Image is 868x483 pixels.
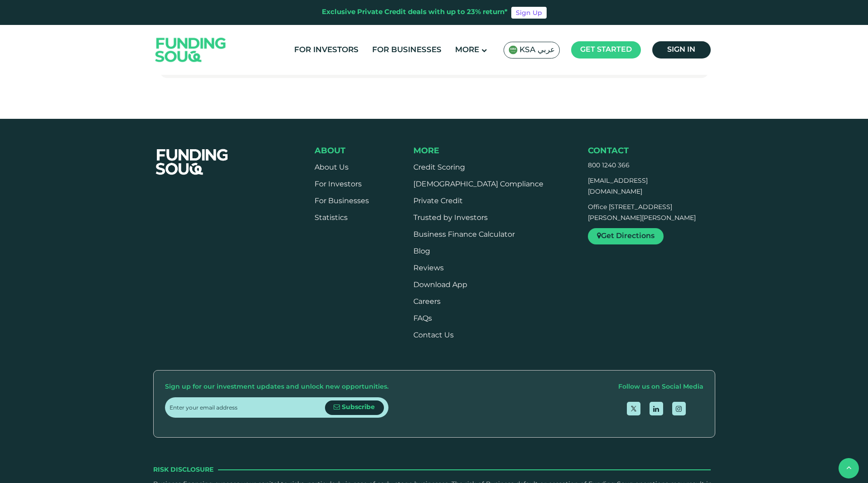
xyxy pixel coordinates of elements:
[292,43,361,58] a: For Investors
[325,400,384,415] button: Subscribe
[509,45,518,54] img: SA Flag
[588,162,630,169] a: 800 1240 366
[627,402,640,415] a: open Twitter
[413,181,543,188] a: [DEMOGRAPHIC_DATA] Compliance
[413,315,432,322] a: FAQs
[588,178,648,195] a: [EMAIL_ADDRESS][DOMAIN_NAME]
[413,215,488,221] a: Trusted by Investors
[315,215,348,221] a: Statistics
[153,465,213,475] span: Risk Disclosure
[618,382,703,393] div: Follow us on Social Media
[342,404,375,410] span: Subscribe
[170,397,325,418] input: Enter your email address
[580,46,632,53] span: Get started
[165,382,388,393] div: Sign up for our investment updates and unlock new opportunities.
[315,198,369,205] a: For Businesses
[413,298,441,305] span: Careers
[147,138,238,186] img: FooterLogo
[672,402,686,415] a: open Instagram
[315,164,349,171] a: About Us
[588,228,664,244] a: Get Directions
[413,248,430,255] a: Blog
[413,164,465,171] a: Credit Scoring
[370,43,444,58] a: For Businesses
[652,41,711,59] a: Sign in
[413,282,467,288] a: Download App
[650,402,663,415] a: open Linkedin
[631,406,636,411] img: twitter
[146,27,235,73] img: Logo
[519,45,555,55] span: KSA عربي
[315,181,362,188] a: For Investors
[455,46,479,54] span: More
[322,7,508,18] div: Exclusive Private Credit deals with up to 23% return*
[413,231,515,238] a: Business Finance Calculator
[413,147,439,155] span: More
[413,265,444,272] a: Reviews
[413,198,463,205] a: Private Credit
[588,202,696,224] p: Office [STREET_ADDRESS][PERSON_NAME][PERSON_NAME]
[839,458,859,478] button: back
[413,332,454,339] a: Contact Us
[588,147,629,155] span: Contact
[315,146,369,156] div: About
[667,46,695,53] span: Sign in
[511,7,547,19] a: Sign Up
